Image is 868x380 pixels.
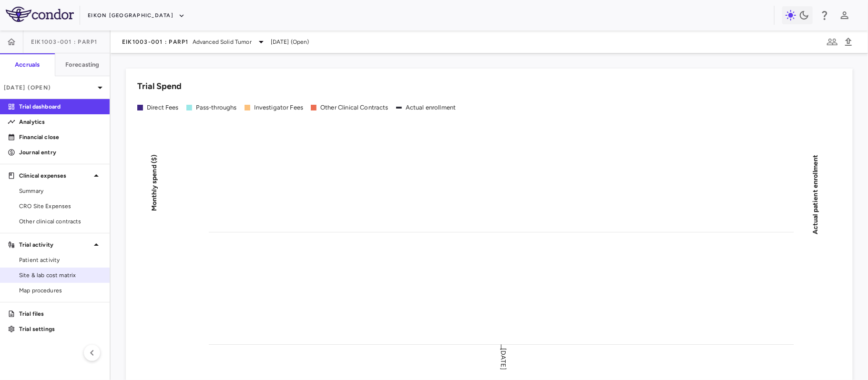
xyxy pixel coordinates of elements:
[19,118,102,126] p: Analytics
[19,217,102,226] span: Other clinical contracts
[15,60,40,69] h6: Accruals
[88,8,185,23] button: Eikon [GEOGRAPHIC_DATA]
[193,38,252,46] span: Advanced Solid Tumor
[196,103,237,112] div: Pass-throughs
[65,60,100,69] h6: Forecasting
[19,271,102,280] span: Site & lab cost matrix
[31,38,98,46] span: EIK1003-001 : PARP1
[6,7,74,22] img: logo-full-SnFGN8VE.png
[19,325,102,333] p: Trial settings
[811,154,819,234] tspan: Actual patient enrollment
[4,83,94,92] p: [DATE] (Open)
[500,348,508,370] text: [DATE]
[150,154,158,211] tspan: Monthly spend ($)
[406,103,456,112] div: Actual enrollment
[271,38,309,46] span: [DATE] (Open)
[19,240,91,249] p: Trial activity
[147,103,179,112] div: Direct Fees
[254,103,304,112] div: Investigator Fees
[19,102,102,111] p: Trial dashboard
[19,286,102,295] span: Map procedures
[19,310,102,318] p: Trial files
[19,148,102,157] p: Journal entry
[320,103,388,112] div: Other Clinical Contracts
[19,256,102,264] span: Patient activity
[122,38,189,46] span: EIK1003-001 : PARP1
[19,202,102,210] span: CRO Site Expenses
[19,187,102,195] span: Summary
[19,133,102,141] p: Financial close
[137,80,182,93] h6: Trial Spend
[19,171,91,180] p: Clinical expenses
